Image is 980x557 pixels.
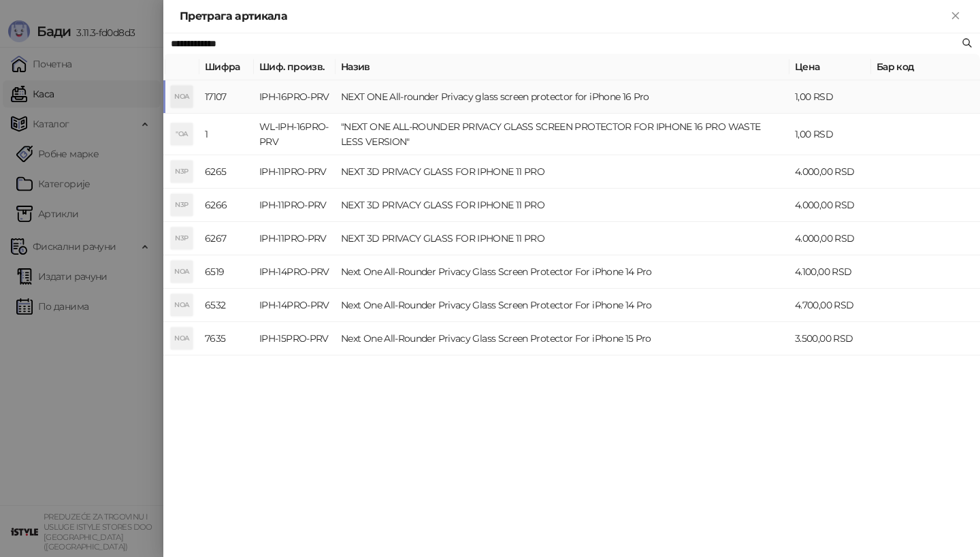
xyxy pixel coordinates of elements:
[789,114,871,155] td: 1,00 RSD
[789,289,871,322] td: 4.700,00 RSD
[180,8,947,25] div: Претрага артикала
[336,289,789,322] td: Next One All-Rounder Privacy Glass Screen Protector For iPhone 14 Pro
[254,255,336,289] td: IPH-14PRO-PRV
[171,294,193,316] div: NOA
[199,255,254,289] td: 6519
[336,189,789,222] td: NEXT 3D PRIVACY GLASS FOR IPHONE 11 PRO
[199,289,254,322] td: 6532
[789,189,871,222] td: 4.000,00 RSD
[171,194,193,216] div: N3P
[254,289,336,322] td: IPH-14PRO-PRV
[336,222,789,255] td: NEXT 3D PRIVACY GLASS FOR IPHONE 11 PRO
[254,155,336,189] td: IPH-11PRO-PRV
[789,222,871,255] td: 4.000,00 RSD
[171,328,193,349] div: NOA
[199,322,254,355] td: 7635
[171,161,193,182] div: N3P
[199,114,254,155] td: 1
[336,54,789,80] th: Назив
[336,255,789,289] td: Next One All-Rounder Privacy Glass Screen Protector For iPhone 14 Pro
[254,54,336,80] th: Шиф. произв.
[947,8,964,25] button: Close
[789,322,871,355] td: 3.500,00 RSD
[199,155,254,189] td: 6265
[254,189,336,222] td: IPH-11PRO-PRV
[199,189,254,222] td: 6266
[171,227,193,249] div: N3P
[254,322,336,355] td: IPH-15PRO-PRV
[789,80,871,114] td: 1,00 RSD
[336,80,789,114] td: NEXT ONE All-rounder Privacy glass screen protector for iPhone 16 Pro
[199,54,254,80] th: Шифра
[171,261,193,283] div: NOA
[871,54,980,80] th: Бар код
[336,155,789,189] td: NEXT 3D PRIVACY GLASS FOR IPHONE 11 PRO
[254,114,336,155] td: WL-IPH-16PRO-PRV
[789,54,871,80] th: Цена
[199,222,254,255] td: 6267
[171,123,193,145] div: "OA
[199,80,254,114] td: 17107
[789,155,871,189] td: 4.000,00 RSD
[336,322,789,355] td: Next One All-Rounder Privacy Glass Screen Protector For iPhone 15 Pro
[789,255,871,289] td: 4.100,00 RSD
[171,86,193,108] div: NOA
[254,80,336,114] td: IPH-16PRO-PRV
[254,222,336,255] td: IPH-11PRO-PRV
[336,114,789,155] td: "NEXT ONE ALL-ROUNDER PRIVACY GLASS SCREEN PROTECTOR FOR IPHONE 16 PRO WASTE LESS VERSION"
